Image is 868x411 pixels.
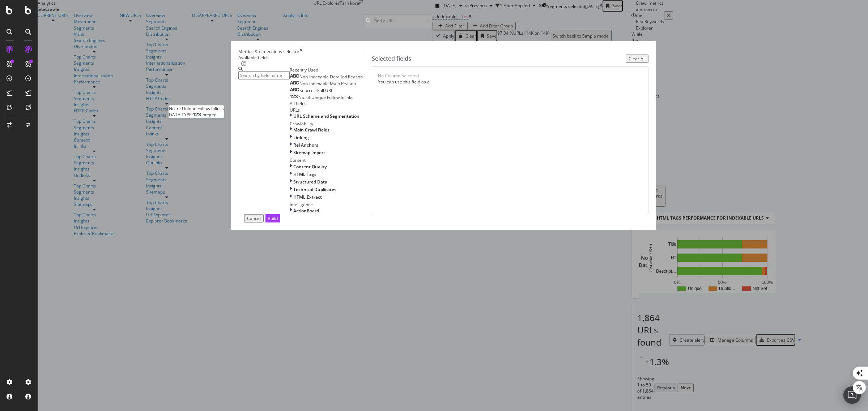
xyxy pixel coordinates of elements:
[183,112,197,118] span: Integer
[275,150,306,156] span: Sitemap import
[150,112,174,118] span: DATA TYPE:
[275,171,298,177] span: HTML Tags
[607,55,630,63] button: Clear All
[150,105,205,112] div: No. of Unique Follow Inlinks
[281,74,344,80] span: Non-Indexable Detailed Reason
[275,208,300,214] span: ActionBoard
[275,186,318,192] span: Technical Duplicates
[275,127,311,133] span: Main Crawl Fields
[271,202,344,208] div: Intelligence
[271,107,344,113] div: URLs
[280,94,335,100] span: No. of Unique Follow Inlinks
[220,71,271,79] input: Search by field name
[247,214,261,222] button: Build
[281,48,284,55] div: times
[220,55,344,61] div: Available fields
[225,214,245,222] button: Cancel
[610,56,627,62] div: Clear All
[228,215,242,221] div: Cancel
[281,87,314,94] span: Source - Full URL
[220,48,281,55] div: Metrics & dimensions selector
[843,386,861,404] div: Open Intercom Messenger
[271,121,344,127] div: Crawlability
[275,164,308,170] span: Content Quality
[281,81,337,87] span: Non-Indexable Main Reason
[353,55,392,63] div: Selected fields
[359,79,624,85] div: You can use this field as a
[275,179,309,185] span: Structured Data
[275,134,290,140] span: Linking
[275,113,341,119] span: URL Scheme and Segmentation
[275,142,299,148] span: Rel Anchors
[271,100,344,107] div: All fields
[271,67,344,73] div: Recently Used
[249,215,259,221] div: Build
[271,157,344,163] div: Content
[275,194,303,200] span: HTML Extract
[359,73,400,79] div: No Column Selected
[212,41,637,230] div: modal
[825,386,842,404] div: Open Intercom Messenger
